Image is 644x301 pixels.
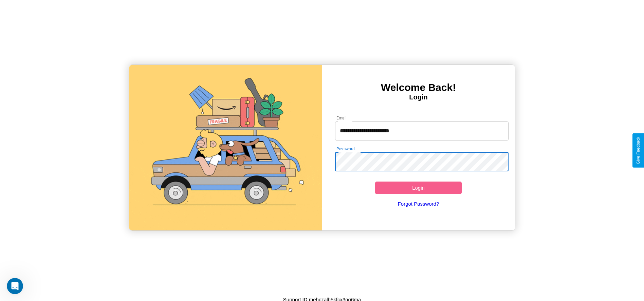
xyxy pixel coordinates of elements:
[129,65,322,230] img: gif
[322,82,515,93] h3: Welcome Back!
[336,146,354,152] label: Password
[7,278,23,294] iframe: Intercom live chat
[322,93,515,101] h4: Login
[636,137,641,164] div: Give Feedback
[336,115,347,121] label: Email
[375,182,462,194] button: Login
[332,194,505,213] a: Forgot Password?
